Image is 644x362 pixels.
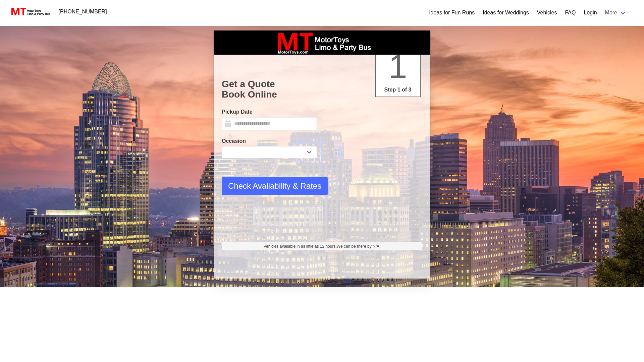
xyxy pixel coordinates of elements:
[429,9,475,17] a: Ideas for Fun Runs
[378,86,417,94] p: Step 1 of 3
[584,9,597,17] a: Login
[272,31,372,55] img: box_logo_brand.jpeg
[55,5,111,18] a: [PHONE_NUMBER]
[264,243,381,249] span: Vehicles available in as little as 12 hours.
[565,9,576,17] a: FAQ
[222,177,328,195] button: Check Availability & Rates
[537,9,557,17] a: Vehicles
[483,9,529,17] a: Ideas for Weddings
[388,48,407,85] span: 1
[222,79,422,100] h1: Get a Quote Book Online
[222,137,317,145] label: Occasion
[9,7,51,16] img: MotorToys Logo
[337,244,381,249] span: We can be there by N/A.
[222,108,317,116] label: Pickup Date
[228,180,321,192] span: Check Availability & Rates
[601,6,631,19] a: More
